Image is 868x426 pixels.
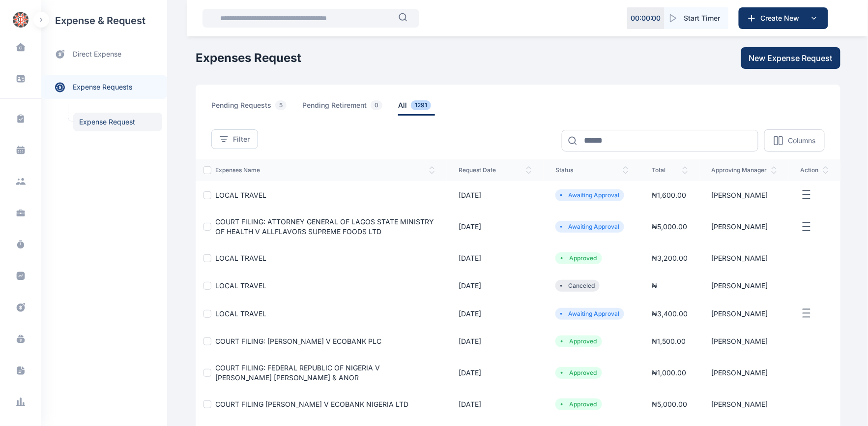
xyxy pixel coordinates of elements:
[801,166,829,174] span: action
[447,391,544,418] td: [DATE]
[559,369,598,377] li: Approved
[652,254,688,262] span: ₦ 3,200.00
[215,217,434,236] a: COURT FILING: ATTORNEY GENERAL OF LAGOS STATE MINISTRY OF HEALTH V ALLFLAVORS SUPREME FOODS LTD
[559,223,620,231] li: Awaiting Approval
[447,209,544,244] td: [DATE]
[215,400,408,408] a: COURT FILING [PERSON_NAME] V ECOBANK NIGERIA LTD
[559,310,620,318] li: Awaiting Approval
[447,355,544,391] td: [DATE]
[459,166,532,174] span: request date
[215,309,266,318] a: LOCAL TRAVEL
[559,254,598,262] li: Approved
[559,282,596,290] li: Canceled
[741,47,840,69] button: New Expense Request
[700,300,789,328] td: [PERSON_NAME]
[447,300,544,328] td: [DATE]
[559,400,598,408] li: Approved
[275,100,287,110] span: 5
[398,100,447,116] a: all1291
[215,364,380,382] a: COURT FILING: FEDERAL REPUBLIC OF NIGERIA V [PERSON_NAME] [PERSON_NAME] & ANOR
[215,281,266,290] a: LOCAL TRAVEL
[700,181,789,209] td: [PERSON_NAME]
[215,191,266,199] a: LOCAL TRAVEL
[215,166,435,174] span: expenses Name
[700,244,789,272] td: [PERSON_NAME]
[700,391,789,418] td: [PERSON_NAME]
[700,355,789,391] td: [PERSON_NAME]
[41,41,167,67] a: direct expense
[700,209,789,244] td: [PERSON_NAME]
[447,181,544,209] td: [DATE]
[41,67,167,99] div: expense requests
[652,222,688,231] span: ₦ 5,000.00
[302,100,386,116] span: pending retirement
[411,100,431,110] span: 1291
[398,100,435,116] span: all
[631,13,661,23] p: 00 : 00 : 00
[211,129,258,149] button: Filter
[764,129,825,152] button: Columns
[712,166,777,174] span: approving manager
[652,309,688,318] span: ₦ 3,400.00
[447,272,544,300] td: [DATE]
[739,7,828,29] button: Create New
[665,7,728,29] button: Start Timer
[196,50,301,66] h1: Expenses Request
[211,100,290,116] span: pending requests
[73,49,121,60] span: direct expense
[447,328,544,355] td: [DATE]
[652,368,687,377] span: ₦ 1,000.00
[233,134,250,144] span: Filter
[788,136,815,146] p: Columns
[652,281,658,290] span: ₦
[684,13,721,23] span: Start Timer
[73,113,162,131] a: Expense Request
[652,191,687,199] span: ₦ 1,600.00
[652,166,688,174] span: total
[559,337,598,345] li: Approved
[302,100,398,116] a: pending retirement0
[652,400,688,408] span: ₦ 5,000.00
[215,254,266,262] a: LOCAL TRAVEL
[211,100,302,116] a: pending requests5
[371,100,382,110] span: 0
[652,337,686,345] span: ₦ 1,500.00
[41,75,167,99] a: expense requests
[559,191,620,199] li: Awaiting Approval
[700,328,789,355] td: [PERSON_NAME]
[555,166,629,174] span: status
[215,337,381,345] a: COURT FILING: [PERSON_NAME] V ECOBANK PLC
[447,244,544,272] td: [DATE]
[749,52,833,64] span: New Expense Request
[757,13,808,23] span: Create New
[700,272,789,300] td: [PERSON_NAME]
